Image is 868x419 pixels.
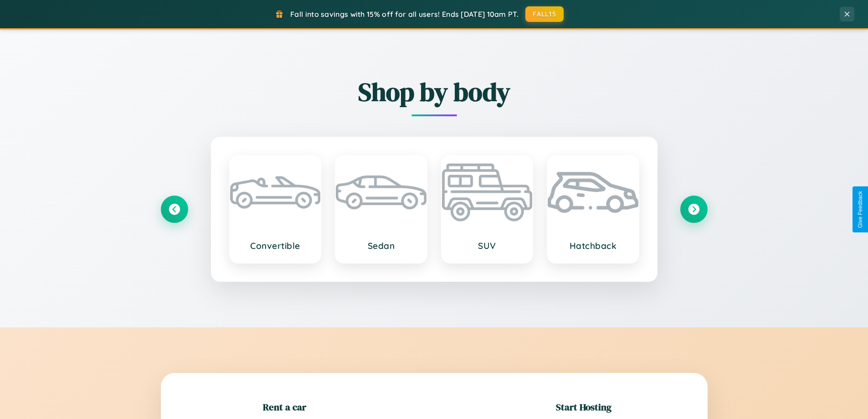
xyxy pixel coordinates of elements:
[161,74,708,109] h2: Shop by body
[557,240,629,251] h3: Hatchback
[345,240,417,251] h3: Sedan
[525,6,564,22] button: FALL15
[290,10,519,19] span: Fall into savings with 15% off for all users! Ends [DATE] 10am PT.
[556,400,611,414] h2: Start Hosting
[451,240,524,251] h3: SUV
[239,240,312,251] h3: Convertible
[857,191,863,228] div: Give Feedback
[263,400,306,414] h2: Rent a car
